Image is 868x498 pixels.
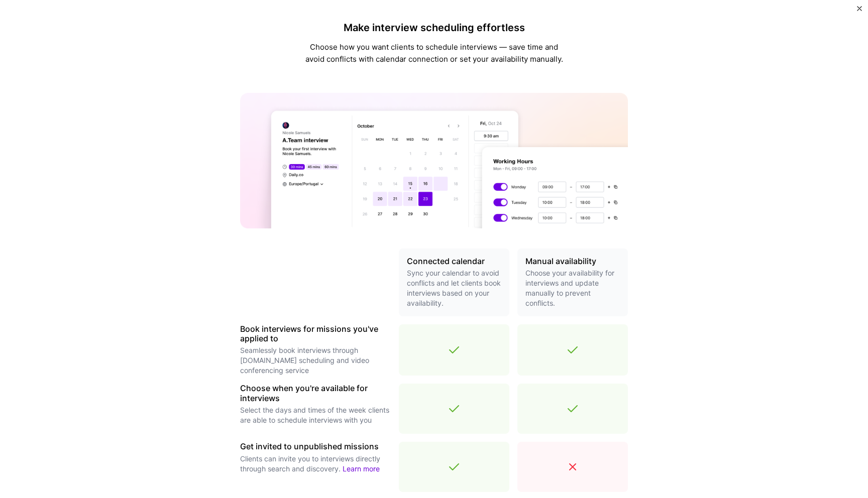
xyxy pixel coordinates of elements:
p: Clients can invite you to interviews directly through search and discovery. [240,454,391,474]
p: Choose how you want clients to schedule interviews — save time and avoid conflicts with calendar ... [303,41,565,65]
img: A.Team calendar banner [240,93,628,228]
h3: Book interviews for missions you've applied to [240,324,391,343]
button: Close [857,6,862,17]
h3: Connected calendar [407,257,501,266]
h3: Get invited to unpublished missions [240,442,391,451]
p: Choose your availability for interviews and update manually to prevent conflicts. [525,268,620,308]
p: Seamlessly book interviews through [DOMAIN_NAME] scheduling and video conferencing service [240,345,391,376]
p: Select the days and times of the week clients are able to schedule interviews with you [240,405,391,425]
h3: Choose when you're available for interviews [240,384,391,403]
p: Sync your calendar to avoid conflicts and let clients book interviews based on your availability. [407,268,501,308]
a: Learn more [343,464,380,473]
h3: Manual availability [525,257,620,266]
h4: Make interview scheduling effortless [303,22,565,34]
